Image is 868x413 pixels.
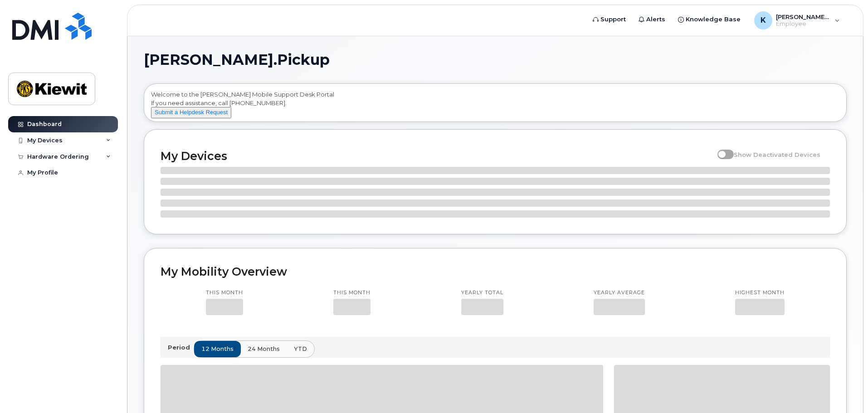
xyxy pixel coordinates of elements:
[168,343,194,352] p: Period
[248,345,280,353] span: 24 months
[161,265,830,278] h2: My Mobility Overview
[144,53,330,67] span: [PERSON_NAME].Pickup
[461,289,503,296] p: Yearly total
[151,108,231,116] a: Submit a Helpdesk Request
[333,289,371,296] p: This month
[294,345,307,353] span: YTD
[735,289,785,296] p: Highest month
[151,107,231,118] button: Submit a Helpdesk Request
[717,146,725,153] input: Show Deactivated Devices
[206,289,243,296] p: This month
[151,90,839,118] div: Welcome to the [PERSON_NAME] Mobile Support Desk Portal If you need assistance, call [PHONE_NUMBER].
[161,149,713,163] h2: My Devices
[594,289,645,296] p: Yearly average
[734,151,820,158] span: Show Deactivated Devices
